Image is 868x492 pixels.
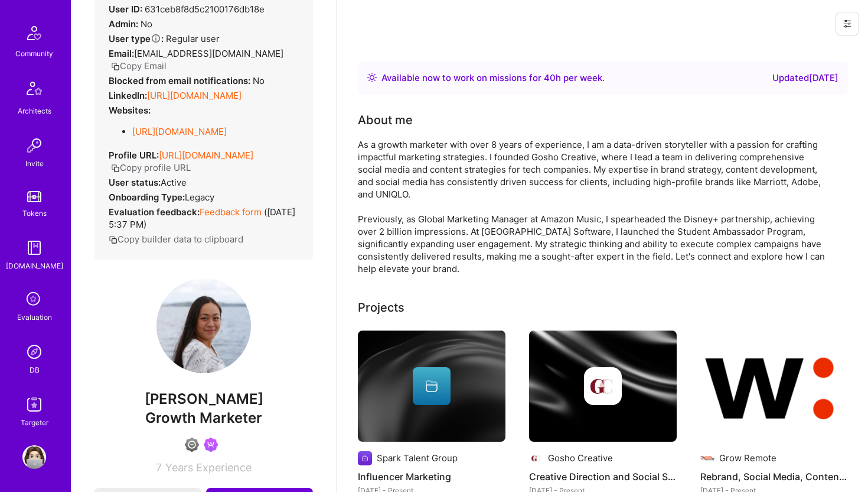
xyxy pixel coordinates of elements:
[544,72,556,83] span: 40
[358,331,505,442] img: cover
[27,191,41,202] img: tokens
[21,416,48,429] div: Targeter
[111,62,120,71] i: icon Copy
[6,260,63,272] div: [DOMAIN_NAME]
[700,451,714,465] img: Company logo
[151,33,161,44] i: Help
[700,469,848,484] h4: Rebrand, Social Media, Content Strategy
[30,364,40,376] div: DB
[719,452,776,464] div: Grow Remote
[548,452,613,464] div: Gosho Creative
[109,75,253,86] strong: Blocked from email notifications:
[145,409,262,426] span: Growth Marketer
[22,207,47,219] div: Tokens
[358,469,505,484] h4: Influencer Marketing
[381,71,605,85] div: Available now to work on missions for h per week .
[109,105,151,116] strong: Websites:
[132,126,227,137] a: [URL][DOMAIN_NAME]
[22,236,46,260] img: guide book
[22,445,46,469] img: User Avatar
[529,469,677,484] h4: Creative Direction and Social Strategy Consulting
[700,331,848,442] img: Rebrand, Social Media, Content Strategy
[204,438,218,452] img: Been on Mission
[159,150,253,161] a: [URL][DOMAIN_NAME]
[17,311,52,323] div: Evaluation
[109,18,152,30] div: No
[358,299,404,316] div: Projects
[358,138,830,275] div: As a growth marketer with over 8 years of experience, I am a data-driven storyteller with a passi...
[109,206,299,231] div: ( [DATE] 5:37 PM )
[20,19,48,47] img: Community
[134,48,283,59] span: [EMAIL_ADDRESS][DOMAIN_NAME]
[109,192,185,203] strong: Onboarding Type:
[109,33,164,44] strong: User type :
[358,451,372,465] img: Company logo
[22,393,46,416] img: Skill Targeter
[111,164,120,173] i: icon Copy
[109,206,200,218] strong: Evaluation feedback:
[529,331,677,442] img: cover
[94,390,313,408] span: [PERSON_NAME]
[161,177,187,188] span: Active
[584,367,622,405] img: Company logo
[19,445,49,469] a: User Avatar
[156,279,251,373] img: User Avatar
[109,177,161,188] strong: User status:
[109,90,147,101] strong: LinkedIn:
[25,157,44,170] div: Invite
[529,451,543,465] img: Company logo
[772,71,838,85] div: Updated [DATE]
[109,233,243,245] button: Copy builder data to clipboard
[358,111,413,129] div: About me
[109,150,159,161] strong: Profile URL:
[367,73,377,82] img: Availability
[109,235,118,244] i: icon Copy
[111,60,167,72] button: Copy Email
[165,461,252,474] span: Years Experience
[109,75,265,87] div: No
[109,33,220,45] div: Regular user
[109,3,265,15] div: 631ceb8f8d5c2100176db18e
[147,90,242,101] a: [URL][DOMAIN_NAME]
[22,340,46,364] img: Admin Search
[15,47,53,60] div: Community
[377,452,458,464] div: Spark Talent Group
[185,192,214,203] span: legacy
[18,105,51,117] div: Architects
[111,161,191,174] button: Copy profile URL
[109,4,142,15] strong: User ID:
[20,76,48,105] img: Architects
[156,461,162,474] span: 7
[109,18,138,30] strong: Admin:
[185,438,199,452] img: Limited Access
[200,206,262,218] a: Feedback form
[23,289,45,311] i: icon SelectionTeam
[22,134,46,157] img: Invite
[109,48,134,59] strong: Email:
